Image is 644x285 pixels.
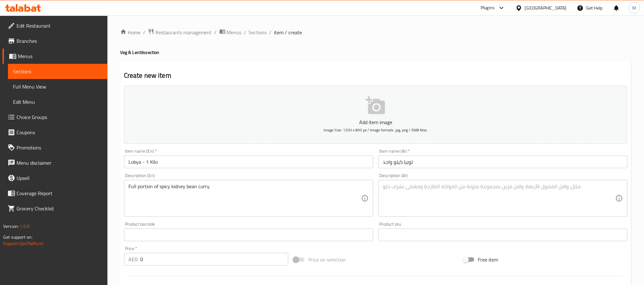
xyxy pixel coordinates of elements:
[17,144,102,151] span: Promotions
[17,113,102,121] span: Choice Groups
[124,86,627,144] button: Add item imageImage Size: 1200 x 800 px / Image formats: jpg, png / 5MB Max.
[3,186,107,201] a: Coverage Report
[227,29,242,36] span: Menus
[308,256,346,263] span: Price on selection
[155,29,212,36] span: Restaurants management
[17,205,102,212] span: Grocery Checklist
[3,170,107,186] a: Upsell
[13,98,102,106] span: Edit Menu
[124,156,373,168] input: Enter name En
[128,255,138,263] p: AED
[18,52,102,60] span: Menus
[324,126,428,134] span: Image Size: 1200 x 800 px / Image formats: jpg, png / 5MB Max.
[120,29,140,36] a: Home
[378,229,627,241] input: Please enter product sku
[3,125,107,140] a: Coupons
[3,140,107,155] a: Promotions
[120,49,631,56] h4: Veg & Lentils section
[17,174,102,182] span: Upsell
[3,239,44,248] a: Support.OpsPlatform
[20,222,30,230] span: 1.0.0
[8,64,107,79] a: Sections
[3,18,107,33] a: Edit Restaurant
[17,37,102,45] span: Branches
[244,29,246,36] li: /
[274,29,302,36] span: item / create
[13,83,102,90] span: Full Menu View
[148,28,212,36] a: Restaurants management
[134,118,618,126] p: Add item image
[3,222,19,230] span: Version:
[3,201,107,216] a: Grocery Checklist
[3,33,107,49] a: Branches
[13,68,102,75] span: Sections
[3,155,107,170] a: Menu disclaimer
[140,253,288,266] input: Please enter price
[8,79,107,94] a: Full Menu View
[17,129,102,136] span: Coupons
[120,28,631,36] nav: breadcrumb
[124,71,627,80] h2: Create new item
[17,22,102,30] span: Edit Restaurant
[3,49,107,64] a: Menus
[3,233,32,241] span: Get support on:
[124,229,373,241] input: Please enter product barcode
[481,4,495,12] div: Plugins
[3,109,107,125] a: Choice Groups
[8,94,107,109] a: Edit Menu
[128,183,361,214] textarea: Full portion of spicy kidney bean curry.
[249,29,267,36] a: Sections
[525,4,567,11] div: [GEOGRAPHIC_DATA]
[378,156,627,168] input: Enter name Ar
[17,159,102,167] span: Menu disclaimer
[215,29,217,36] li: /
[219,28,242,36] a: Menus
[143,29,145,36] li: /
[478,256,498,263] span: Free item
[633,4,636,11] span: M
[270,29,272,36] li: /
[17,189,102,197] span: Coverage Report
